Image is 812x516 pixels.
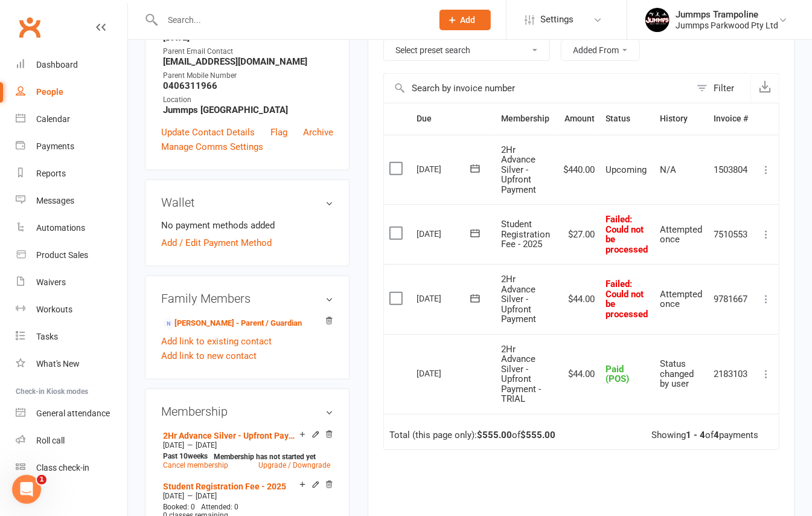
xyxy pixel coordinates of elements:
th: Amount [558,103,600,134]
a: Waivers [16,269,127,296]
th: Due [411,103,496,134]
a: Calendar [16,106,127,133]
span: Attempted once [660,224,702,245]
div: Calendar [36,114,70,124]
input: Search by invoice number [384,74,691,103]
div: [DATE] [417,364,472,382]
div: weeks [160,452,211,460]
h3: Family Members [161,292,333,305]
span: Booked: 0 [163,503,195,511]
span: 2Hr Advance Silver - Upfront Payment [501,144,536,195]
button: Add [440,10,491,30]
a: Class kiosk mode [16,454,127,482]
strong: $555.00 [520,430,555,440]
div: Parent Email Contact [163,46,333,57]
div: Location [163,94,333,106]
span: Upcoming [606,164,647,175]
td: 7510553 [708,204,753,264]
a: Roll call [16,427,127,454]
td: 1503804 [708,135,753,205]
strong: 0406311966 [163,80,333,91]
div: Jummps Parkwood Pty Ltd [676,20,778,31]
a: General attendance kiosk mode [16,400,127,427]
a: [PERSON_NAME] - Parent / Guardian [163,317,302,330]
a: Update Contact Details [161,125,255,140]
span: Failed [606,279,648,320]
td: $440.00 [558,135,600,205]
span: Attended: 0 [201,503,238,511]
div: Showing of payments [651,430,758,440]
div: What's New [36,359,80,369]
span: 1 [37,475,46,485]
strong: $555.00 [477,430,512,440]
a: Add link to existing contact [161,334,272,349]
span: Paid (POS) [606,364,629,385]
a: Upgrade / Downgrade [258,461,330,469]
span: [DATE] [163,492,184,500]
a: Tasks [16,323,127,350]
button: Added From [561,39,640,61]
span: : Could not be processed [606,214,648,255]
strong: 1 - 4 [686,430,705,440]
a: Reports [16,160,127,187]
h3: Wallet [161,196,333,209]
td: 2183103 [708,334,753,414]
div: Dashboard [36,60,78,69]
div: [DATE] [417,160,472,178]
strong: Jummps [GEOGRAPHIC_DATA] [163,105,333,115]
span: Student Registration Fee - 2025 [501,219,550,250]
strong: 4 [714,430,719,440]
div: People [36,87,63,97]
td: $27.00 [558,204,600,264]
div: Workouts [36,305,72,314]
div: Payments [36,141,74,151]
a: Messages [16,187,127,214]
div: Messages [36,196,74,205]
div: Automations [36,223,85,233]
span: Failed [606,214,648,255]
a: Dashboard [16,51,127,79]
div: Reports [36,169,66,178]
img: thumb_image1698795904.png [645,8,670,32]
div: Jummps Trampoline [676,9,778,20]
a: Cancel membership [163,461,228,469]
a: 2Hr Advance Silver - Upfront Payment [163,431,299,440]
a: Automations [16,214,127,242]
th: Invoice # [708,103,753,134]
span: Add [461,15,476,25]
div: Total (this page only): of [389,430,555,440]
span: Status changed by user [660,358,694,389]
div: — [160,491,333,501]
td: 9781667 [708,264,753,334]
a: People [16,79,127,106]
span: Past 10 [163,452,188,460]
a: Clubworx [14,12,45,42]
div: Parent Mobile Number [163,70,333,82]
div: [DATE] [417,224,472,243]
span: Attempted once [660,289,702,310]
h3: Membership [161,405,333,418]
input: Search... [159,11,424,28]
a: Workouts [16,296,127,323]
span: [DATE] [196,441,217,450]
div: Filter [714,81,734,95]
div: Tasks [36,332,58,341]
strong: Membership has not started yet [214,453,316,461]
a: What's New [16,350,127,378]
a: Archive [303,125,333,140]
span: : Could not be processed [606,279,648,320]
a: Flag [270,125,287,140]
a: Manage Comms Settings [161,140,263,154]
span: [DATE] [196,492,217,500]
div: Roll call [36,436,65,445]
td: $44.00 [558,334,600,414]
div: Product Sales [36,250,88,260]
button: Filter [691,74,750,103]
th: History [654,103,708,134]
li: No payment methods added [161,218,333,233]
span: N/A [660,164,676,175]
a: Student Registration Fee - 2025 [163,482,286,491]
a: Add / Edit Payment Method [161,236,272,250]
span: 2Hr Advance Silver - Upfront Payment [501,274,536,324]
span: Settings [540,6,574,33]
